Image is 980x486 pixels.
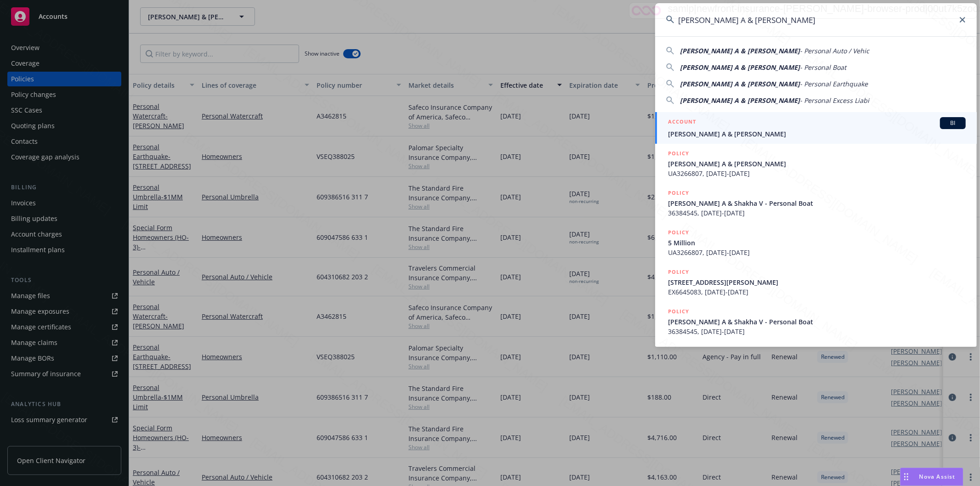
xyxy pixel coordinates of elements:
[919,473,956,480] span: Nova Assist
[680,79,800,88] span: [PERSON_NAME] A & [PERSON_NAME]
[668,317,966,327] span: [PERSON_NAME] A & Shakha V - Personal Boat
[655,112,977,144] a: ACCOUNTBI[PERSON_NAME] A & [PERSON_NAME]
[668,169,966,178] span: UA3266807, [DATE]-[DATE]
[655,3,977,36] input: Search...
[668,129,966,139] span: [PERSON_NAME] A & [PERSON_NAME]
[900,468,963,486] button: Nova Assist
[800,46,869,55] span: - Personal Auto / Vehic
[668,277,966,287] span: [STREET_ADDRESS][PERSON_NAME]
[668,198,966,208] span: [PERSON_NAME] A & Shakha V - Personal Boat
[655,302,977,341] a: POLICY[PERSON_NAME] A & Shakha V - Personal Boat36384545, [DATE]-[DATE]
[668,117,696,128] h5: ACCOUNT
[680,96,800,105] span: [PERSON_NAME] A & [PERSON_NAME]
[668,307,689,316] h5: POLICY
[668,248,966,257] span: UA3266807, [DATE]-[DATE]
[800,63,846,72] span: - Personal Boat
[655,144,977,183] a: POLICY[PERSON_NAME] A & [PERSON_NAME]UA3266807, [DATE]-[DATE]
[668,327,966,336] span: 36384545, [DATE]-[DATE]
[944,119,962,127] span: BI
[901,468,912,486] div: Drag to move
[668,208,966,218] span: 36384545, [DATE]-[DATE]
[800,96,869,105] span: - Personal Excess Liabi
[680,63,800,72] span: [PERSON_NAME] A & [PERSON_NAME]
[800,79,868,88] span: - Personal Earthquake
[655,183,977,223] a: POLICY[PERSON_NAME] A & Shakha V - Personal Boat36384545, [DATE]-[DATE]
[668,238,966,248] span: 5 Million
[668,149,689,158] h5: POLICY
[668,188,689,198] h5: POLICY
[668,228,689,237] h5: POLICY
[668,267,689,277] h5: POLICY
[668,287,966,297] span: EX6645083, [DATE]-[DATE]
[668,159,966,169] span: [PERSON_NAME] A & [PERSON_NAME]
[655,223,977,262] a: POLICY5 MillionUA3266807, [DATE]-[DATE]
[655,262,977,302] a: POLICY[STREET_ADDRESS][PERSON_NAME]EX6645083, [DATE]-[DATE]
[680,46,800,55] span: [PERSON_NAME] A & [PERSON_NAME]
